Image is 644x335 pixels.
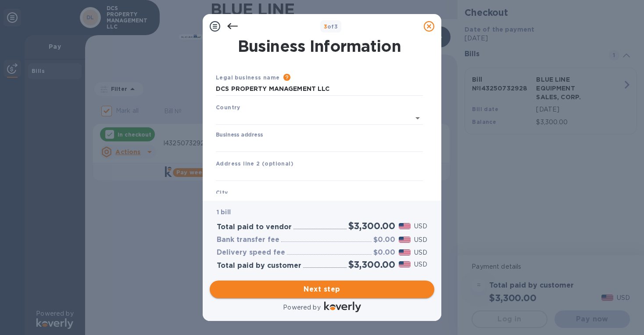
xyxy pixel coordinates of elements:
[414,260,427,269] p: USD
[216,160,293,167] b: Address line 2 (optional)
[217,262,301,270] h3: Total paid by customer
[324,302,361,312] img: Logo
[210,281,434,298] button: Next step
[411,112,424,124] button: Open
[399,237,411,243] img: USD
[414,248,427,257] p: USD
[217,236,279,244] h3: Bank transfer fee
[348,259,395,270] h2: $3,300.00
[414,235,427,245] p: USD
[373,236,395,244] h3: $0.00
[399,223,411,229] img: USD
[216,133,263,138] label: Business address
[217,284,427,295] span: Next step
[217,249,285,257] h3: Delivery speed fee
[399,261,411,267] img: USD
[324,23,327,30] span: 3
[373,249,395,257] h3: $0.00
[414,222,427,231] p: USD
[217,223,292,231] h3: Total paid to vendor
[216,74,280,81] b: Legal business name
[399,249,411,256] img: USD
[214,37,425,55] h1: Business Information
[216,104,240,111] b: Country
[217,209,231,216] b: 1 bill
[283,303,320,312] p: Powered by
[348,220,395,231] h2: $3,300.00
[216,189,228,196] b: City
[324,23,338,30] b: of 3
